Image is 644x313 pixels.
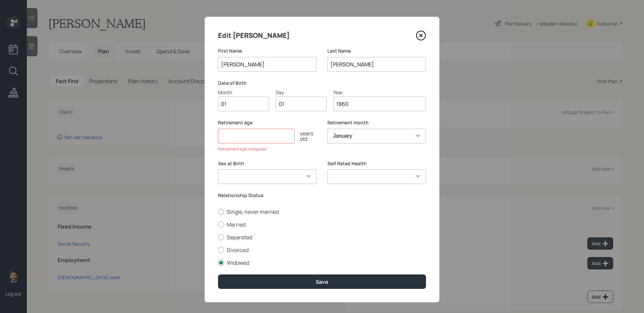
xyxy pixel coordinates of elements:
input: Year [333,97,426,111]
div: Year [333,89,426,96]
label: Sex at Birth [218,160,317,167]
label: Retirement age [218,119,317,126]
div: Retirement age is required [218,146,317,152]
div: years old [294,131,317,141]
label: Self Rated Health [327,160,426,167]
label: First Name [218,48,317,54]
input: Month [218,97,269,111]
label: Relationship Status [218,192,426,199]
label: Married [218,221,426,228]
input: Day [276,97,327,111]
label: Divorced [218,246,426,254]
label: Date of Birth [218,80,426,86]
label: Separated [218,234,426,241]
div: Month [218,89,269,96]
div: Save [316,278,328,286]
label: Last Name [327,48,426,54]
label: Retirement month [327,119,426,126]
div: Day [276,89,327,96]
label: Widowed [218,259,426,266]
h4: Edit [PERSON_NAME] [218,30,290,41]
label: Single, never married [218,208,426,215]
button: Save [218,274,426,289]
